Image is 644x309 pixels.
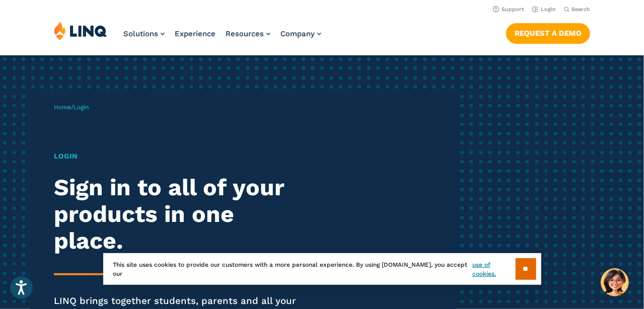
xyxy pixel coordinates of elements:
button: Open Search Bar [564,6,590,13]
nav: Primary Navigation [123,21,321,54]
a: Company [280,29,321,38]
span: Company [280,29,315,38]
span: Login [74,104,89,111]
span: Resources [226,29,264,38]
h1: Login [54,151,302,162]
a: Support [493,6,524,13]
a: Solutions [123,29,165,38]
button: Hello, have a question? Let’s chat. [601,268,629,296]
a: Home [54,104,71,111]
div: This site uses cookies to provide our customers with a more personal experience. By using [DOMAIN... [103,253,541,285]
span: / [54,104,89,111]
a: Login [532,6,556,13]
span: Search [571,6,590,13]
a: Request a Demo [506,23,590,43]
a: Experience [175,29,216,38]
a: use of cookies. [472,260,515,278]
h2: Sign in to all of your products in one place. [54,174,302,254]
span: Solutions [123,29,158,38]
nav: Button Navigation [506,21,590,43]
a: Resources [226,29,270,38]
img: LINQ | K‑12 Software [54,21,107,40]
